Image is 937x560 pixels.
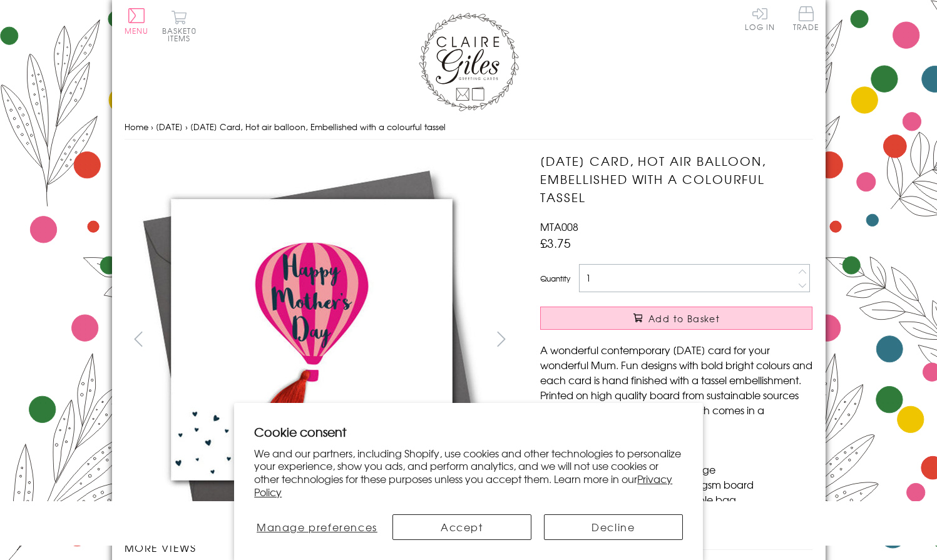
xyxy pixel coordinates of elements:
a: Privacy Policy [254,471,672,499]
a: Home [125,121,148,133]
h3: More views [125,540,516,555]
span: › [151,121,153,133]
button: Basket0 items [162,10,197,42]
a: Trade [793,6,819,33]
img: Mother's Day Card, Hot air balloon, Embellished with a colourful tassel [515,152,891,527]
button: Accept [392,514,531,540]
button: Add to Basket [540,307,812,330]
span: 0 items [168,25,197,44]
h2: Cookie consent [254,423,683,440]
img: Mother's Day Card, Hot air balloon, Embellished with a colourful tassel [124,152,499,527]
span: [DATE] Card, Hot air balloon, Embellished with a colourful tassel [190,121,446,133]
span: MTA008 [540,219,578,234]
button: prev [125,325,153,353]
span: › [185,121,188,133]
button: next [487,325,515,353]
span: Add to Basket [648,312,720,325]
button: Manage preferences [254,514,379,540]
img: Claire Giles Greetings Cards [419,13,519,111]
span: Trade [793,6,819,31]
p: We and our partners, including Shopify, use cookies and other technologies to personalize your ex... [254,447,683,499]
span: Manage preferences [257,519,377,534]
nav: breadcrumbs [125,115,813,140]
span: Menu [125,25,149,36]
h1: [DATE] Card, Hot air balloon, Embellished with a colourful tassel [540,152,812,206]
a: Log In [745,6,775,31]
button: Decline [544,514,683,540]
label: Quantity [540,273,570,284]
a: [DATE] [156,121,183,133]
button: Menu [125,8,149,34]
p: A wonderful contemporary [DATE] card for your wonderful Mum. Fun designs with bold bright colours... [540,342,812,432]
span: £3.75 [540,234,571,252]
